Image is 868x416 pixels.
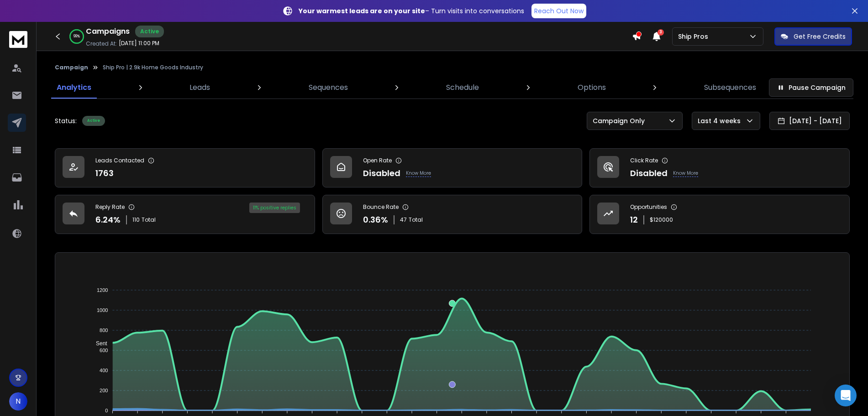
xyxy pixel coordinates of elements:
p: Get Free Credits [794,32,846,41]
p: Bounce Rate [363,203,399,211]
p: Disabled [363,167,400,180]
button: Pause Campaign [769,78,853,97]
tspan: 400 [100,368,108,373]
span: Total [409,216,423,224]
p: – Turn visits into conversations [299,6,524,16]
p: Reply Rate [95,203,125,211]
strong: Your warmest leads are on your site [299,6,425,16]
tspan: 1200 [97,287,108,293]
button: Get Free Credits [774,27,852,46]
p: Analytics [57,82,91,93]
p: Opportunities [630,203,667,211]
p: Leads Contacted [95,157,144,164]
p: 0.36 % [363,213,388,226]
tspan: 200 [100,388,108,393]
h1: Campaigns [86,26,130,37]
a: Open RateDisabledKnow More [322,148,583,187]
p: 1763 [95,167,114,180]
span: 110 [132,216,140,224]
p: $ 120000 [650,216,673,224]
p: Options [578,82,606,93]
img: logo [9,31,27,48]
a: Leads Contacted1763 [55,148,315,187]
div: Open Intercom Messenger [835,385,857,406]
p: Disabled [630,167,668,180]
button: N [9,392,27,411]
p: Campaign Only [593,116,648,125]
p: Know More [673,170,698,177]
tspan: 600 [100,348,108,353]
div: Active [82,116,105,126]
a: Leads [184,77,216,99]
tspan: 0 [105,408,108,413]
button: Campaign [55,64,88,71]
div: 11 % positive replies [249,203,300,213]
p: 99 % [74,34,80,39]
span: Sent [89,340,107,347]
span: 3 [658,29,664,36]
a: Options [572,77,611,99]
a: Bounce Rate0.36%47Total [322,195,583,234]
p: Ship Pro | 2.9k Home Goods Industry [103,64,203,71]
a: Schedule [441,77,484,99]
p: [DATE] 11:00 PM [119,40,159,47]
p: Know More [406,170,431,177]
p: Sequences [309,82,348,93]
tspan: 800 [100,328,108,333]
p: Created At: [86,40,117,47]
div: Active [135,26,164,37]
p: Ship Pros [678,32,712,41]
p: Click Rate [630,157,658,164]
p: Open Rate [363,157,392,164]
a: Opportunities12$120000 [589,195,850,234]
span: Total [142,216,156,224]
a: Subsequences [699,77,762,99]
p: 6.24 % [95,213,121,226]
tspan: 1000 [97,307,108,313]
a: Sequences [303,77,353,99]
a: Click RateDisabledKnow More [589,148,850,187]
p: Last 4 weeks [698,116,744,125]
p: Subsequences [704,82,756,93]
p: 12 [630,213,638,226]
span: 47 [400,216,407,224]
button: [DATE] - [DATE] [769,112,850,130]
p: Leads [189,82,210,93]
p: Reach Out Now [534,6,584,16]
a: Analytics [51,77,97,99]
p: Schedule [446,82,479,93]
a: Reply Rate6.24%110Total11% positive replies [55,195,315,234]
a: Reach Out Now [531,4,586,18]
p: Status: [55,116,77,125]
